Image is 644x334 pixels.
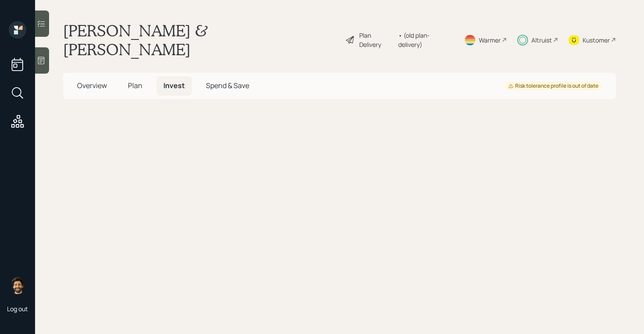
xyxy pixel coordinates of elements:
[77,81,107,90] span: Overview
[63,21,338,59] h1: [PERSON_NAME] & [PERSON_NAME]
[206,81,249,90] span: Spend & Save
[583,36,610,45] div: Kustomer
[479,36,501,45] div: Warmer
[359,31,394,49] div: Plan Delivery
[9,277,26,294] img: eric-schwartz-headshot.png
[163,81,185,90] span: Invest
[531,36,552,45] div: Altruist
[128,81,142,90] span: Plan
[7,305,28,313] div: Log out
[398,31,453,49] div: • (old plan-delivery)
[508,82,598,90] div: Risk tolerance profile is out of date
